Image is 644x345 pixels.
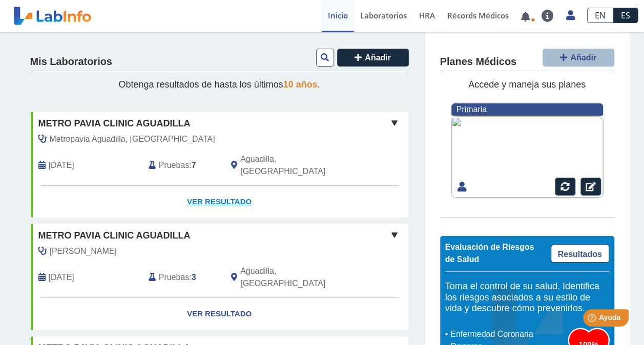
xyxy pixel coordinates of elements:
[445,243,534,264] span: Evaluación de Riesgos de Salud
[118,79,320,90] span: Obtenga resultados de hasta los últimos .
[553,305,633,334] iframe: Help widget launcher
[613,8,638,23] a: ES
[240,153,354,178] span: Aguadilla, PR
[365,53,391,62] span: Añadir
[192,273,196,282] b: 3
[192,161,196,169] b: 7
[456,105,487,114] span: Primaria
[468,79,586,90] span: Accede y maneja sus planes
[440,56,516,68] h4: Planes Médicos
[543,49,614,67] button: Añadir
[50,245,117,257] span: Ortiz, Stephanie
[50,133,215,145] span: Metropavia Aguadilla, Laborato
[159,271,189,284] span: Pruebas
[30,56,112,68] h4: Mis Laboratorios
[419,10,435,20] span: HRA
[448,328,568,340] li: Enfermedad Coronaria
[551,245,609,263] a: Resultados
[570,53,596,62] span: Añadir
[240,265,354,290] span: Aguadilla, PR
[38,117,191,131] span: Metro Pavia Clinic Aguadilla
[141,153,223,178] div: :
[283,79,318,90] span: 10 años
[49,159,74,171] span: 2025-08-12
[38,229,191,243] span: Metro Pavia Clinic Aguadilla
[31,298,408,330] a: Ver Resultado
[337,49,409,67] button: Añadir
[141,265,223,290] div: :
[587,8,613,23] a: EN
[445,281,609,314] h5: Toma el control de su salud. Identifica los riesgos asociados a su estilo de vida y descubre cómo...
[49,271,74,284] span: 2024-05-09
[159,159,189,171] span: Pruebas
[31,186,408,218] a: Ver Resultado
